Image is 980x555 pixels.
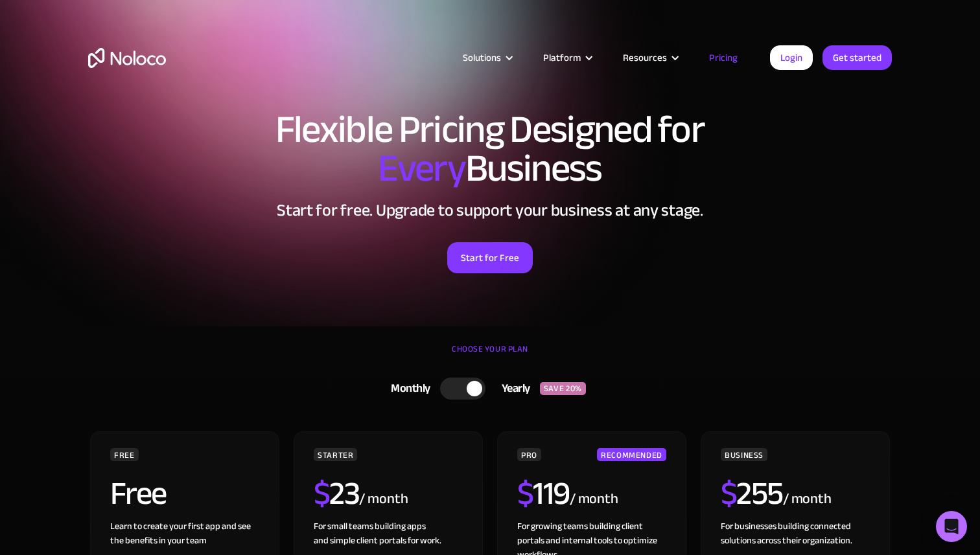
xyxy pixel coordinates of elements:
div: Solutions [447,49,527,66]
span: $ [721,463,737,524]
span: $ [517,463,533,524]
a: Get started [822,45,892,70]
div: Open Intercom Messenger [936,511,967,542]
div: / month [570,489,618,510]
div: CHOOSE YOUR PLAN [88,339,892,372]
h2: 23 [314,477,360,510]
div: Platform [527,49,607,66]
div: BUSINESS [721,448,767,461]
div: SAVE 20% [540,382,586,395]
h2: Start for free. Upgrade to support your business at any stage. [88,201,892,220]
h2: 119 [517,477,570,510]
div: Platform [543,49,581,66]
div: / month [783,489,832,510]
div: Yearly [485,379,540,398]
div: RECOMMENDED [597,448,666,461]
div: PRO [517,448,541,461]
div: Monthly [375,379,440,398]
h1: Flexible Pricing Designed for Business [88,110,892,188]
span: Every [378,132,465,205]
span: $ [314,463,330,524]
div: Resources [623,49,667,66]
div: FREE [110,448,139,461]
div: STARTER [314,448,357,461]
a: Login [770,45,813,70]
div: Solutions [463,49,501,66]
div: / month [359,489,408,510]
a: home [88,48,166,68]
h2: 255 [721,477,783,510]
div: Resources [607,49,693,66]
a: Pricing [693,49,754,66]
a: Start for Free [447,242,533,273]
h2: Free [110,477,167,510]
